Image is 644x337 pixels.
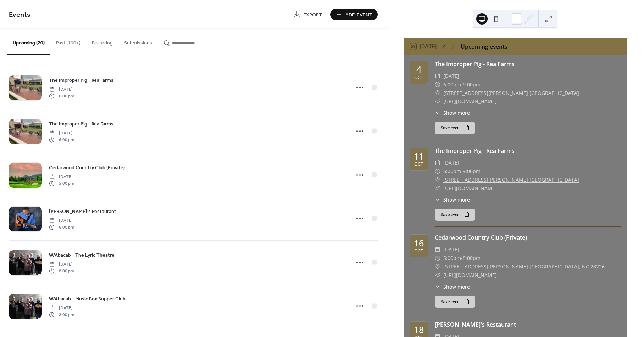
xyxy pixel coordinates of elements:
[49,180,74,187] span: 5:00 pm
[443,262,605,271] a: [STREET_ADDRESS][PERSON_NAME] [GEOGRAPHIC_DATA], NC 28226
[416,65,421,74] div: 4
[435,60,515,68] a: The Improper Pig - Rea Farms
[443,245,459,254] span: [DATE]
[7,29,50,55] button: Upcoming (20)
[435,147,515,155] a: The Improper Pig - Rea Farms
[49,252,115,259] span: W/Abacab - The Lyric Theatre
[49,137,74,143] span: 6:00 pm
[435,296,475,308] button: Save event
[49,251,115,259] a: W/Abacab - The Lyric Theatre
[49,295,126,303] a: W/Abacab - Music Box Supper Club
[443,272,497,278] a: [URL][DOMAIN_NAME]
[435,321,516,328] a: [PERSON_NAME]'s Restaurant
[50,29,86,54] button: Past (100+)
[443,98,497,105] a: [URL][DOMAIN_NAME]
[49,174,74,180] span: [DATE]
[463,254,481,262] span: 8:00pm
[435,109,440,117] div: ​
[461,42,507,51] div: Upcoming events
[49,121,113,128] span: The Improper Pig - Rea Farms
[435,283,470,290] button: ​Show more
[443,283,470,290] span: Show more
[288,9,327,20] a: Export
[443,176,579,184] a: [STREET_ADDRESS][PERSON_NAME] [GEOGRAPHIC_DATA]
[49,86,74,93] span: [DATE]
[443,185,497,192] a: [URL][DOMAIN_NAME]
[435,89,440,97] div: ​
[414,249,423,253] div: Oct
[49,77,113,84] span: The Improper Pig - Rea Farms
[443,159,459,167] span: [DATE]
[435,167,440,176] div: ​
[49,130,74,137] span: [DATE]
[463,167,481,176] span: 9:00pm
[461,254,463,262] span: -
[435,97,440,106] div: ​
[435,209,475,221] button: Save event
[49,305,74,311] span: [DATE]
[345,11,372,18] span: Add Event
[49,120,113,128] a: The Improper Pig - Rea Farms
[49,207,116,215] a: [PERSON_NAME]'s Restaurant
[86,29,118,54] button: Recurring
[414,75,423,80] div: Oct
[435,234,527,241] a: Cedarwood Country Club (Private)
[49,224,74,230] span: 6:00 pm
[461,80,463,89] span: -
[303,11,322,18] span: Export
[49,164,125,172] span: Cedarwood Country Club (Private)
[435,80,440,89] div: ​
[435,176,440,184] div: ​
[435,184,440,193] div: ​
[443,196,470,203] span: Show more
[435,196,470,203] button: ​Show more
[49,311,74,318] span: 8:00 pm
[414,325,424,334] div: 18
[443,89,579,97] a: [STREET_ADDRESS][PERSON_NAME] [GEOGRAPHIC_DATA]
[49,93,74,99] span: 6:00 pm
[463,80,481,89] span: 9:00pm
[118,29,158,54] button: Submissions
[435,262,440,271] div: ​
[330,9,378,20] button: Add Event
[461,167,463,176] span: -
[435,283,440,290] div: ​
[49,295,126,303] span: W/Abacab - Music Box Supper Club
[49,76,113,84] a: The Improper Pig - Rea Farms
[435,72,440,80] div: ​
[49,261,74,268] span: [DATE]
[443,167,461,176] span: 6:00pm
[443,254,461,262] span: 5:00pm
[435,159,440,167] div: ​
[443,72,459,80] span: [DATE]
[443,80,461,89] span: 6:00pm
[49,164,125,172] a: Cedarwood Country Club (Private)
[414,152,424,161] div: 11
[443,109,470,117] span: Show more
[49,268,74,274] span: 8:00 pm
[435,271,440,279] div: ​
[435,196,440,203] div: ​
[435,109,470,117] button: ​Show more
[435,245,440,254] div: ​
[435,254,440,262] div: ​
[9,8,30,22] span: Events
[435,122,475,134] button: Save event
[49,208,116,215] span: [PERSON_NAME]'s Restaurant
[414,239,424,247] div: 16
[414,162,423,167] div: Oct
[49,218,74,224] span: [DATE]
